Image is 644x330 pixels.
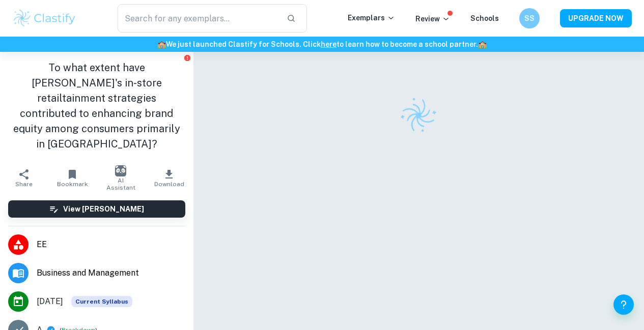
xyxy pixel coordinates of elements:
button: UPGRADE NOW [560,9,632,27]
img: Clastify logo [12,8,77,28]
button: Download [145,164,193,192]
img: Clastify logo [394,91,443,140]
button: View [PERSON_NAME] [8,200,185,218]
h6: SS [524,13,536,24]
span: Current Syllabus [71,296,132,307]
span: Download [154,181,184,188]
span: EE [37,238,185,251]
p: Review [415,13,450,24]
span: 🏫 [157,40,166,48]
img: AI Assistant [115,165,126,176]
a: Schools [470,14,499,22]
span: [DATE] [37,295,63,308]
p: Exemplars [348,12,395,23]
button: SS [519,8,540,28]
button: Bookmark [48,164,97,192]
span: Business and Management [37,267,185,279]
button: Help and Feedback [613,294,634,315]
div: This exemplar is based on the current syllabus. Feel free to refer to it for inspiration/ideas wh... [71,296,132,307]
span: Share [15,181,33,188]
button: Report issue [184,54,191,62]
h1: To what extent have [PERSON_NAME]'s in-store retailtainment strategies contributed to enhancing b... [8,60,185,152]
input: Search for any exemplars... [118,4,278,33]
span: Bookmark [57,181,88,188]
h6: We just launched Clastify for Schools. Click to learn how to become a school partner. [2,39,642,50]
span: 🏫 [478,40,487,48]
span: AI Assistant [103,177,139,191]
h6: View [PERSON_NAME] [63,203,144,215]
button: AI Assistant [97,164,145,192]
a: here [321,40,337,48]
